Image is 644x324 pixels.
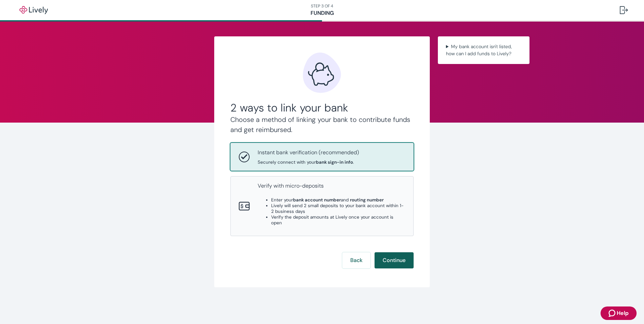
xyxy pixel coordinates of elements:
button: Instant bank verificationInstant bank verification (recommended)Securely connect with yourbank si... [231,143,413,170]
li: Enter your and [271,197,405,203]
p: Verify with micro-deposits [258,182,405,190]
button: Back [342,252,371,268]
p: Instant bank verification (recommended) [258,149,359,157]
span: Securely connect with your . [258,159,359,165]
button: Log out [614,2,633,18]
strong: bank sign-in info [316,159,353,165]
h2: 2 ways to link your bank [230,101,414,115]
li: Lively will send 2 small deposits to your bank account within 1-2 business days [271,203,405,214]
span: Help [617,309,629,317]
img: Lively [15,6,53,14]
button: Zendesk support iconHelp [601,306,637,320]
strong: routing number [350,197,384,203]
svg: Micro-deposits [239,201,250,212]
svg: Zendesk support icon [609,309,617,317]
li: Verify the deposit amounts at Lively once your account is open [271,214,405,226]
button: Continue [375,252,414,268]
button: Micro-depositsVerify with micro-depositsEnter yourbank account numberand routing numberLively wil... [231,176,413,236]
svg: Instant bank verification [239,152,250,162]
h4: Choose a method of linking your bank to contribute funds and get reimbursed. [230,115,414,135]
summary: My bank account isn't listed, how can I add funds to Lively? [443,42,524,59]
strong: bank account number [293,197,341,203]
